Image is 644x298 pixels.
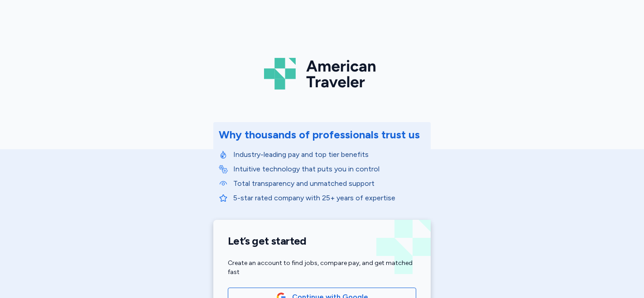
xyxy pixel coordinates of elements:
[219,128,420,142] div: Why thousands of professionals trust us
[233,164,425,175] p: Intuitive technology that puts you in control
[233,149,425,160] p: Industry-leading pay and top tier benefits
[233,178,425,189] p: Total transparency and unmatched support
[228,259,416,277] div: Create an account to find jobs, compare pay, and get matched fast
[264,54,380,93] img: Logo
[228,234,416,248] h1: Let’s get started
[233,193,425,203] p: 5-star rated company with 25+ years of expertise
